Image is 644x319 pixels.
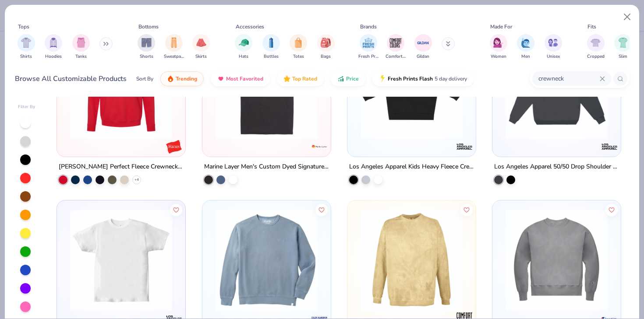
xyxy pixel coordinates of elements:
[379,75,386,82] img: flash.gif
[460,203,473,216] button: Like
[386,34,406,60] div: filter for Comfort Colors
[140,53,153,60] span: Shorts
[587,23,596,31] div: Fits
[414,34,432,60] button: filter button
[386,34,406,60] button: filter button
[545,34,562,60] button: filter button
[521,38,531,48] img: Men Image
[490,23,512,31] div: Made For
[72,34,90,60] div: filter for Tanks
[317,34,335,60] button: filter button
[164,34,184,60] div: filter for Sweatpants
[618,38,628,48] img: Slim Image
[262,34,280,60] button: filter button
[358,53,379,60] span: Fresh Prints
[217,75,224,82] img: most_fav.gif
[311,138,328,155] img: Marine Layer logo
[331,71,365,86] button: Price
[545,34,562,60] div: filter for Unisex
[204,161,329,172] div: Marine Layer Men's Custom Dyed Signature Crew Neck Tee
[134,177,139,182] span: + 4
[587,34,605,60] div: filter for Cropped
[290,34,307,60] div: filter for Totes
[66,209,177,311] img: cee92a94-0828-49b5-bab1-71aaead0c75c
[587,34,605,60] button: filter button
[236,23,264,31] div: Accessories
[21,38,31,48] img: Shirts Image
[226,75,263,82] span: Most Favorited
[358,34,379,60] div: filter for Fresh Prints
[167,75,174,82] img: trending.gif
[619,9,636,25] button: Close
[160,71,204,86] button: Trending
[277,71,324,86] button: Top Rated
[362,36,375,49] img: Fresh Prints Image
[349,161,474,172] div: Los Angeles Apparel Kids Heavy Fleece Crewneck Sweatshirt
[601,138,618,155] img: Los Angeles Apparel logo
[501,209,612,311] img: 755c6fd1-5b02-4c52-8147-f4d6d9d0ab92
[490,34,507,60] button: filter button
[136,75,153,83] div: Sort By
[605,203,618,216] button: Like
[417,36,430,49] img: Gildan Image
[321,38,330,48] img: Bags Image
[192,34,210,60] button: filter button
[614,34,632,60] div: filter for Slim
[538,74,600,84] input: Try "T-Shirt"
[18,34,35,60] button: filter button
[346,75,359,82] span: Price
[138,34,155,60] div: filter for Shorts
[59,161,184,172] div: [PERSON_NAME] Perfect Fleece Crewneck Sweatshirt
[283,75,290,82] img: TopRated.gif
[548,38,558,48] img: Unisex Image
[386,53,406,60] span: Comfort Colors
[517,34,534,60] button: filter button
[235,34,252,60] button: filter button
[491,53,506,60] span: Women
[169,38,179,48] img: Sweatpants Image
[18,34,35,60] div: filter for Shirts
[211,71,270,86] button: Most Favorited
[72,34,90,60] button: filter button
[521,53,530,60] span: Men
[142,38,152,48] img: Shorts Image
[321,53,331,60] span: Bags
[262,34,280,60] div: filter for Bottles
[360,23,377,31] div: Brands
[45,34,62,60] button: filter button
[166,138,183,155] img: Hanes logo
[192,34,210,60] div: filter for Skirts
[417,53,429,60] span: Gildan
[293,53,304,60] span: Totes
[292,75,317,82] span: Top Rated
[164,53,184,60] span: Sweatpants
[587,53,605,60] span: Cropped
[138,23,159,31] div: Bottoms
[18,23,29,31] div: Tops
[235,34,252,60] div: filter for Hats
[493,38,503,48] img: Women Image
[614,34,632,60] button: filter button
[75,53,87,60] span: Tanks
[45,53,62,60] span: Hoodies
[294,38,303,48] img: Totes Image
[266,38,276,48] img: Bottles Image
[591,38,601,48] img: Cropped Image
[15,74,127,84] div: Browse All Customizable Products
[494,161,619,172] div: Los Angeles Apparel 50/50 Drop Shoulder Crew Neck
[211,209,322,311] img: 1b32a509-5a27-4e2b-b271-9ad32d06d02a
[414,34,432,60] div: filter for Gildan
[138,34,155,60] button: filter button
[195,53,207,60] span: Skirts
[467,209,578,311] img: 25e4f2d9-4d99-4c4a-9f60-e130fdac78d6
[372,71,474,86] button: Fresh Prints Flash5 day delivery
[45,34,62,60] div: filter for Hoodies
[388,75,433,82] span: Fresh Prints Flash
[164,34,184,60] button: filter button
[435,74,467,84] span: 5 day delivery
[49,38,58,48] img: Hoodies Image
[290,34,307,60] button: filter button
[239,53,248,60] span: Hats
[389,36,402,49] img: Comfort Colors Image
[20,53,32,60] span: Shirts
